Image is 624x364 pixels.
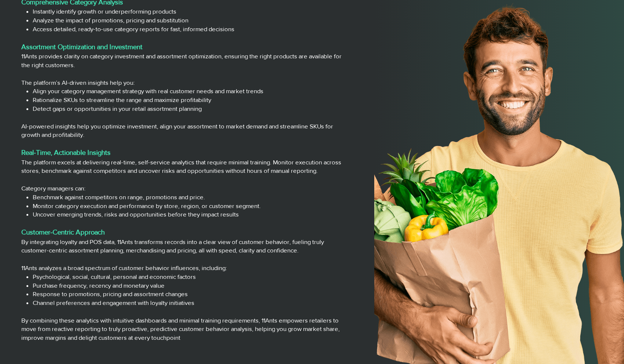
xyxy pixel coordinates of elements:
[21,159,341,174] span: The platform excels at delivering real-time, self-service analytics that require minimal training...
[21,43,143,51] span: Assortment Optimization and Investment
[21,185,86,192] span: Category managers can:
[21,123,333,138] span: AI-powered insights help you optimize investment, align your assortment to market demand and stre...
[33,8,176,15] span: Instantly identify growth or underperforming products
[21,149,111,156] span: Real-Time, Actionable Insights
[33,290,188,297] span: Response to promotions, pricing and assortment changes
[33,299,194,306] span: Channel preferences and engagement with loyalty initiatives
[33,25,234,32] span: Access detailed, ready-to-use category reports for fast, informed decisions
[33,87,263,94] span: Align your category management strategy with real customer needs and market trends
[33,193,205,200] span: Benchmark against competitors on range, promotions and price.
[21,79,135,86] span: The platform’s AI-driven insights help you:
[21,238,324,254] span: By integrating loyalty and POS data, 11Ants transforms records into a clear view of customer beha...
[33,273,196,280] span: Psychological, social, cultural, personal and economic factors
[21,52,342,68] span: 11Ants provides clarity on category investment and assortment optimization, ensuring the right pr...
[33,17,188,23] span: Analyze the impact of promotions, pricing and substitution
[21,317,340,341] span: By combining these analytics with intuitive dashboards and minimal training requirements, 11Ants ...
[33,282,165,289] span: Purchase frequency, recency and monetary value
[21,264,227,271] span: 11Ants analyzes a broad spectrum of customer behavior influences, including:
[21,228,105,236] span: Customer-Centric Approach
[33,211,239,218] span: Uncover emerging trends, risks and opportunities before they impact results
[33,96,211,103] span: Rationalize SKUs to streamline the range and maximize profitability
[33,202,261,209] span: Monitor category execution and performance by store, region, or customer segment.
[33,105,202,112] span: Detect gaps or opportunities in your retail assortment planning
